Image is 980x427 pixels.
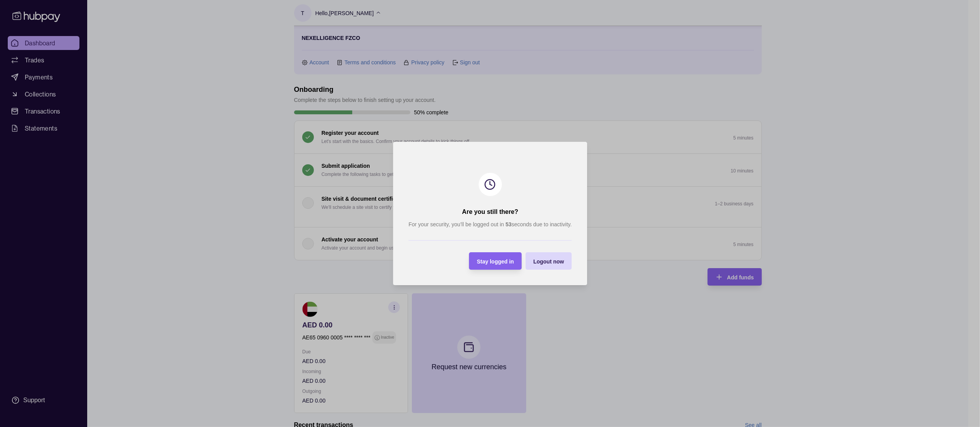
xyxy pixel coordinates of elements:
[477,258,514,265] span: Stay logged in
[505,221,512,227] strong: 53
[533,258,564,265] span: Logout now
[469,252,522,270] button: Stay logged in
[408,220,572,229] p: For your security, you’ll be logged out in seconds due to inactivity.
[462,208,518,216] h2: Are you still there?
[525,252,572,270] button: Logout now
